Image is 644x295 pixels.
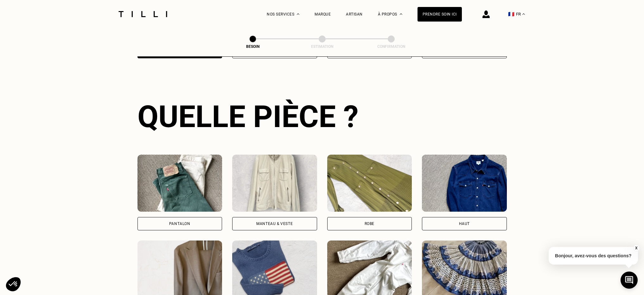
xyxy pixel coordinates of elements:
[290,44,354,49] div: Estimation
[116,11,169,17] img: Logo du service de couturière Tilli
[346,12,363,16] a: Artisan
[549,247,638,265] p: Bonjour, avez-vous des questions?
[508,11,514,17] span: 🇫🇷
[360,44,423,49] div: Confirmation
[256,222,293,226] div: Manteau & Veste
[137,155,222,212] img: Tilli retouche votre Pantalon
[297,13,299,15] img: Menu déroulant
[400,13,402,15] img: Menu déroulant à propos
[459,222,470,226] div: Haut
[232,155,317,212] img: Tilli retouche votre Manteau & Veste
[169,222,190,226] div: Pantalon
[522,13,525,15] img: menu déroulant
[315,12,331,16] a: Marque
[137,99,507,134] div: Quelle pièce ?
[482,10,490,18] img: icône connexion
[327,155,412,212] img: Tilli retouche votre Robe
[418,7,462,22] a: Prendre soin ici
[422,155,507,212] img: Tilli retouche votre Haut
[633,245,639,252] button: X
[221,44,284,49] div: Besoin
[365,222,374,226] div: Robe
